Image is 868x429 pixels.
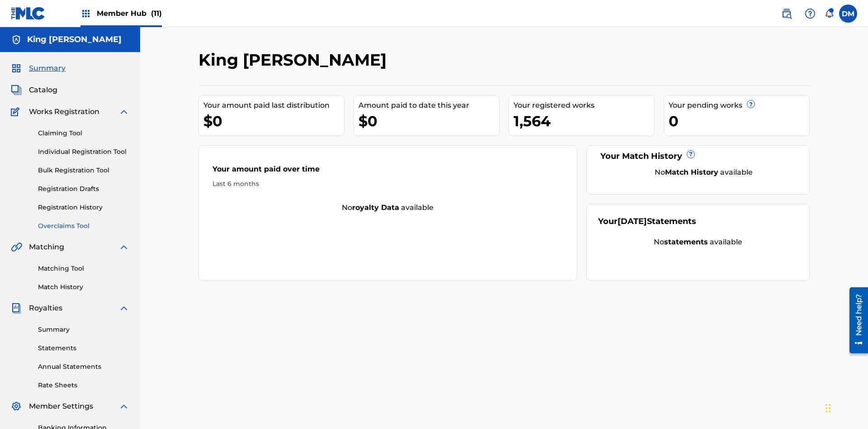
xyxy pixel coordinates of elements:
[38,184,129,194] a: Registration Drafts
[11,85,57,95] a: CatalogCatalog
[203,100,344,111] div: Your amount paid last distribution
[212,164,563,179] div: Your amount paid over time
[97,8,162,19] span: Member Hub
[11,34,22,45] img: Accounts
[825,9,834,18] div: Notifications
[781,8,792,19] img: search
[203,111,344,131] div: $0
[80,8,91,19] img: Top Rightsholders
[29,63,66,74] span: Summary
[198,50,391,70] h2: King [PERSON_NAME]
[11,303,22,314] img: Royalties
[598,215,696,228] div: Your Statements
[212,179,563,189] div: Last 6 months
[38,147,129,157] a: Individual Registration Tool
[823,386,868,429] iframe: Chat Widget
[29,85,57,95] span: Catalog
[38,166,129,175] a: Bulk Registration Tool
[352,203,399,212] strong: royalty data
[11,106,23,117] img: Works Registration
[669,111,809,131] div: 0
[38,381,129,390] a: Rate Sheets
[801,5,819,23] div: Help
[514,111,654,131] div: 1,564
[38,282,129,292] a: Match History
[826,395,831,422] div: Drag
[38,221,129,231] a: Overclaims Tool
[29,303,62,314] span: Royalties
[118,106,129,117] img: expand
[778,5,796,23] a: Public Search
[11,7,46,20] img: MLC Logo
[665,168,718,176] strong: Match History
[118,242,129,253] img: expand
[38,203,129,212] a: Registration History
[598,237,798,248] div: No available
[11,242,22,253] img: Matching
[618,216,647,226] span: [DATE]
[199,202,577,213] div: No available
[38,325,129,334] a: Summary
[118,401,129,412] img: expand
[11,401,22,412] img: Member Settings
[669,100,809,111] div: Your pending works
[609,167,798,178] div: No available
[38,343,129,353] a: Statements
[38,362,129,372] a: Annual Statements
[839,5,857,23] div: User Menu
[598,150,798,162] div: Your Match History
[11,63,22,74] img: Summary
[664,238,708,246] strong: statements
[805,8,816,19] img: help
[38,264,129,273] a: Matching Tool
[118,303,129,314] img: expand
[29,106,99,117] span: Works Registration
[747,100,755,108] span: ?
[29,401,93,412] span: Member Settings
[27,34,122,45] h5: King McTesterson
[359,111,499,131] div: $0
[11,63,66,74] a: SummarySummary
[843,284,868,358] iframe: Resource Center
[359,100,499,111] div: Amount paid to date this year
[514,100,654,111] div: Your registered works
[11,85,22,95] img: Catalog
[151,9,162,18] span: (11)
[38,129,129,138] a: Claiming Tool
[687,151,694,158] span: ?
[29,242,64,253] span: Matching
